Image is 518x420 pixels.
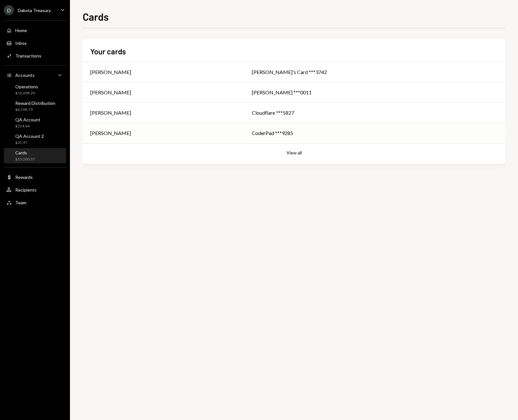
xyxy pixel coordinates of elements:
[90,129,131,137] div: [PERSON_NAME]
[15,40,27,46] div: Inbox
[252,109,498,117] div: Cloudflare ***5827
[15,72,35,78] div: Accounts
[15,124,40,129] div: $324.44
[4,132,66,147] a: QA Account 2$25.97
[4,197,66,208] a: Team
[15,100,55,106] div: Reward Distribution
[4,115,66,130] a: QA Account$324.44
[252,68,498,76] div: [PERSON_NAME]'s Card ***3742
[15,28,27,33] div: Home
[15,133,44,139] div: QA Account 2
[15,107,55,112] div: $6,598.79
[4,50,66,61] a: Transactions
[252,89,498,96] div: [PERSON_NAME] ***0011
[4,37,66,49] a: Inbox
[18,8,51,13] div: Dakota Treasury
[4,69,66,81] a: Accounts
[4,184,66,195] a: Recipients
[15,200,26,205] div: Team
[15,187,37,193] div: Recipients
[15,157,35,162] div: $13,200.37
[90,46,126,57] h2: Your cards
[15,84,38,89] div: Operations
[15,174,33,180] div: Rewards
[252,129,498,137] div: CoderPad ***9285
[15,117,40,122] div: QA Account
[4,24,66,36] a: Home
[4,171,66,183] a: Rewards
[90,89,131,96] div: [PERSON_NAME]
[4,148,66,163] a: Cards$13,200.37
[4,5,14,15] div: D
[90,109,131,117] div: [PERSON_NAME]
[287,150,302,156] button: View all
[15,150,35,155] div: Cards
[90,68,131,76] div: [PERSON_NAME]
[4,82,66,97] a: Operations$10,698.28
[83,10,109,23] h1: Cards
[15,91,38,96] div: $10,698.28
[4,98,66,114] a: Reward Distribution$6,598.79
[15,140,44,146] div: $25.97
[15,53,41,58] div: Transactions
